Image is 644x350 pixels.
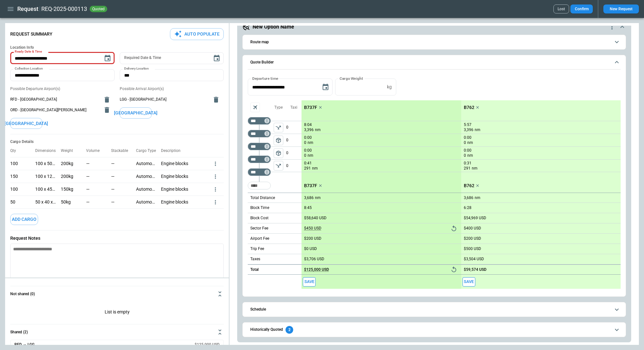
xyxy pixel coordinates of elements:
[136,170,161,183] div: Automotive
[10,286,224,302] button: Not shared (0)
[248,143,271,150] div: Too short
[10,45,224,50] h6: Location Info
[570,4,593,13] button: Confirm
[315,195,321,201] p: nm
[15,49,42,54] label: Ready Date & Time
[250,268,259,272] h6: Total
[464,153,466,158] p: 0
[463,277,475,287] button: Save
[449,224,459,233] button: Reset
[212,173,219,180] button: more
[210,93,222,106] button: delete
[111,174,115,179] p: —
[10,148,21,153] p: Qty
[161,196,212,208] div: Engine blocks
[212,161,219,167] button: more
[10,302,224,324] div: Not shared (0)
[248,155,271,163] div: Too short
[10,107,99,113] span: ORD - [GEOGRAPHIC_DATA][PERSON_NAME]
[61,187,73,192] p: 150kg
[61,174,73,179] p: 200kg
[464,135,471,140] p: 0:00
[111,161,115,166] p: —
[286,147,302,159] p: 0
[250,205,269,211] p: Block Time
[467,153,473,158] p: nm
[315,127,321,133] p: nm
[312,166,318,171] p: nm
[304,140,306,146] p: 0
[35,161,56,166] p: 100 x 50 x 50cm
[161,157,212,170] div: Engine blocks
[464,257,484,262] p: $3,504 USD
[35,196,61,208] div: 50 x 40 x 35cm
[475,195,480,201] p: nm
[136,187,156,192] p: Automotive
[10,236,224,241] p: Request Notes
[161,183,212,196] div: Engine blocks
[35,199,56,205] p: 50 x 40 x 35cm
[86,187,90,192] p: —
[464,267,487,272] p: $59,574 USD
[101,104,113,116] button: delete
[248,168,271,176] div: Too short
[304,135,312,140] p: 0:00
[553,4,569,13] button: Lost
[464,140,466,146] p: 0
[161,170,212,183] div: Engine blocks
[10,174,18,179] p: 150
[304,161,312,166] p: 0:41
[35,157,61,170] div: 100 x 50 x 50cm
[603,4,639,13] button: New Request
[274,123,283,132] button: left aligned
[274,161,283,171] span: Type of sector
[120,107,152,119] button: [GEOGRAPHIC_DATA]
[274,161,283,171] button: left aligned
[464,205,471,210] p: 6:28
[303,277,316,287] button: Save
[41,5,87,13] h2: REQ-2025-000113
[10,330,28,334] h6: Shared (2)
[475,127,480,133] p: nm
[136,183,161,196] div: Automotive
[101,93,113,106] button: delete
[242,23,626,31] button: New Option Namequote-option-actions
[464,226,481,231] p: $400 USD
[274,105,283,110] p: Type
[464,216,486,221] p: $54,969 USD
[210,52,223,65] button: Choose date
[304,216,326,221] p: $58,640 USD
[10,31,52,37] p: Request Summary
[274,136,283,145] span: Type of sector
[250,60,274,64] h6: Quote Builder
[61,199,71,205] p: 50kg
[304,183,317,188] p: B737F
[304,267,329,272] p: $125,000 USD
[10,214,38,225] button: Add Cargo
[10,187,18,192] p: 100
[464,246,481,251] p: $500 USD
[10,199,15,205] p: 50
[464,183,474,188] p: B762
[35,174,56,179] p: 100 x 120 x 35cm
[467,140,473,146] p: nm
[111,148,133,153] p: Stackable
[304,246,317,251] p: $0 USD
[248,302,621,317] button: Schedule
[161,174,207,179] p: Engine blocks
[250,103,260,112] span: Aircraft selection
[250,256,260,262] p: Taxes
[250,236,269,241] p: Airport Fee
[274,123,283,132] span: Type of sector
[308,153,313,158] p: nm
[464,148,471,153] p: 0:00
[136,196,161,208] div: Automotive
[195,343,220,347] h6: $125,000 USD
[304,105,317,110] p: B737F
[463,277,475,287] span: Save this aircraft quote and copy details to clipboard
[250,328,283,332] h6: Historically Quoted
[86,148,105,153] p: Volume
[10,118,42,129] button: [GEOGRAPHIC_DATA]
[248,35,621,49] button: Route map
[91,7,106,11] span: quoted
